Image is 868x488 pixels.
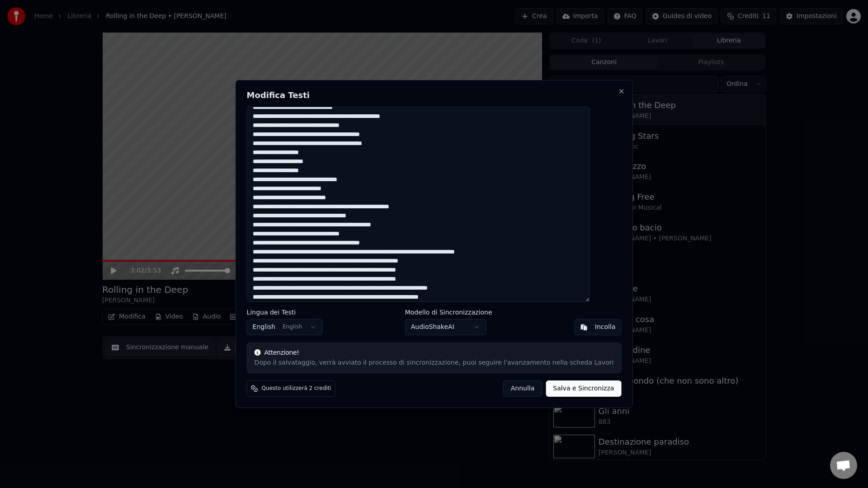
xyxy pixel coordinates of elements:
div: Attenzione! [255,348,614,357]
h2: Modifica Testi [247,91,622,99]
button: Salva e Sincronizza [546,380,621,397]
span: Questo utilizzerà 2 crediti [262,385,331,392]
div: Incolla [595,323,616,332]
label: Modello di Sincronizzazione [405,309,492,315]
div: Dopo il salvataggio, verrà avviato il processo di sincronizzazione, puoi seguire l'avanzamento ne... [255,358,614,367]
button: Annulla [503,380,542,397]
label: Lingua dei Testi [247,309,323,315]
button: Incolla [575,319,622,335]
